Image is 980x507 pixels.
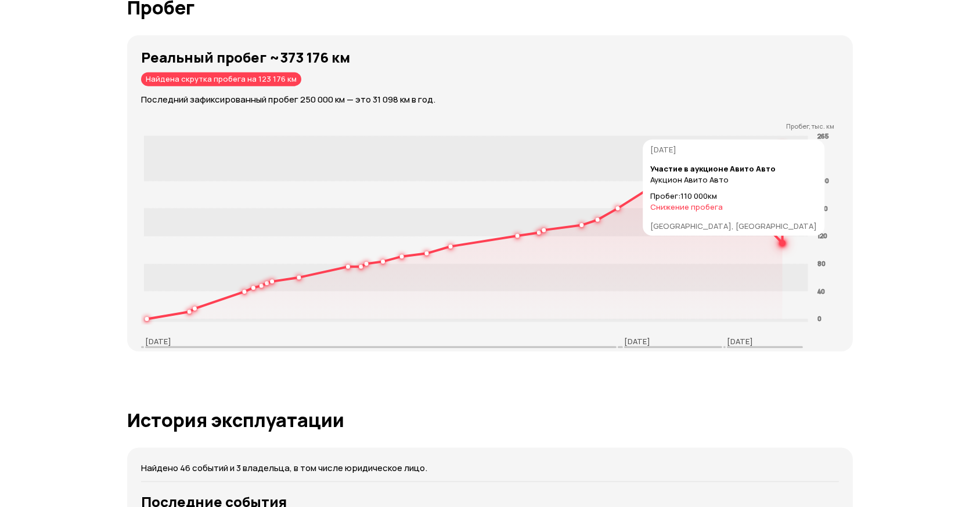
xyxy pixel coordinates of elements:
h1: История эксплуатации [127,410,853,431]
strong: Реальный пробег ~373 176 км [141,48,350,67]
p: Найдено 46 событий и 3 владельца, в том числе юридическое лицо. [141,462,839,475]
tspan: 80 [817,259,826,268]
p: Последний зафиксированный пробег 250 000 км — это 31 098 км в год. [141,93,853,106]
p: [DATE] [727,336,753,346]
p: Пробег, тыс. км [141,122,834,130]
tspan: 120 [817,232,827,240]
tspan: 200 [817,176,829,185]
tspan: 40 [817,287,825,296]
tspan: 265 [817,132,828,140]
div: Найдена скрутка пробега на 123 176 км [141,72,301,86]
p: [DATE] [145,336,171,346]
p: [DATE] [624,336,650,346]
tspan: 160 [817,204,828,213]
tspan: 0 [817,315,822,323]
